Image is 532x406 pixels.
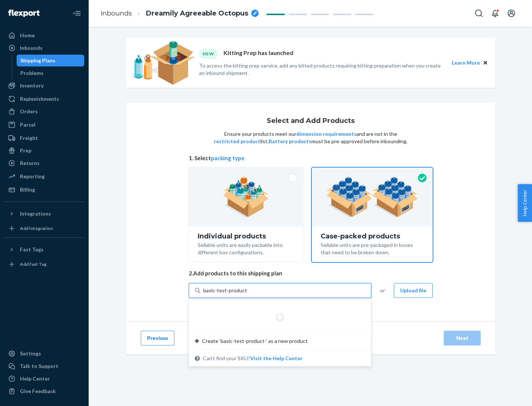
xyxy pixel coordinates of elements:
[17,55,85,66] a: Shipping Plans
[4,184,84,196] a: Billing
[20,350,41,357] div: Settings
[394,283,433,298] button: Upload file
[8,10,40,17] img: Flexport logo
[199,62,445,77] p: To access the kitting prep service, add any kitted products requiring kitting preparation when yo...
[203,355,303,362] span: Can't find your SKU?
[20,362,58,370] div: Talk to Support
[4,119,84,131] a: Parcel
[471,6,486,21] button: Open Search Box
[444,331,481,345] button: Next
[450,334,474,342] div: Next
[202,337,308,345] span: Create ‘basic-test-product-’ as a new product
[20,159,40,167] div: Returns
[20,134,38,142] div: Freight
[20,147,31,154] div: Prep
[250,355,303,362] button: Create ‘basic-test-product-’ as a new productCan't find your SKU?
[203,287,248,294] input: Create ‘basic-test-product-’ as a new productCan't find your SKU?Visit the Help Center
[95,3,265,24] ol: breadcrumbs
[321,233,424,240] div: Case-packed products
[4,373,84,385] a: Help Center
[20,246,44,253] div: Fast Tags
[4,223,84,234] a: Add Integration
[4,145,84,156] a: Prep
[4,157,84,169] a: Returns
[4,385,84,397] button: Give Feedback
[504,6,519,21] button: Open account menu
[4,106,84,117] a: Orders
[4,42,84,54] a: Inbounds
[452,59,480,67] button: Learn More
[20,82,44,89] div: Inventory
[100,9,132,17] a: Inbounds
[141,331,174,345] button: Previous
[20,44,42,52] div: Inbounds
[214,138,260,145] button: restricted product
[211,154,245,162] button: packing type
[223,177,269,217] img: individual-pack.facf35554cb0f1810c75b2bd6df2d64e.png
[4,93,84,105] a: Replenishments
[17,67,85,79] a: Problems
[4,244,84,255] button: Fast Tags
[296,130,357,138] button: dimension requirements
[4,348,84,359] a: Settings
[224,49,293,59] p: Kitting Prep has launched
[380,287,385,294] span: or
[20,388,56,395] div: Give Feedback
[4,171,84,182] a: Reporting
[4,80,84,92] a: Inventory
[20,225,53,231] div: Add Integration
[199,49,218,59] div: NEW
[4,208,84,220] button: Integrations
[20,186,35,193] div: Billing
[481,59,490,67] button: Close
[20,95,59,103] div: Replenishments
[518,184,532,222] button: Help Center
[20,108,38,115] div: Orders
[20,32,35,39] div: Home
[267,117,355,125] h1: Select and Add Products
[198,233,294,240] div: Individual products
[20,173,45,180] div: Reporting
[326,177,418,217] img: case-pack.59cecea509d18c883b923b81aeac6d0b.png
[20,210,51,217] div: Integrations
[20,121,35,128] div: Parcel
[4,360,84,372] a: Talk to Support
[4,132,84,144] a: Freight
[321,240,424,256] div: Sellable units are pre-packaged in boxes that need to be broken down.
[488,6,502,21] button: Open notifications
[20,375,50,382] div: Help Center
[4,30,84,41] a: Home
[146,9,248,18] span: Dreamily Agreeable Octopus
[69,6,84,21] button: Close Navigation
[20,261,47,267] div: Add Fast Tag
[213,130,408,145] p: Ensure your products meet our and are not in the list. must be pre-approved before inbounding.
[269,138,311,145] button: Battery products
[198,240,294,256] div: Sellable units are easily packable into different box configurations.
[20,57,55,64] div: Shipping Plans
[189,269,433,277] span: 2. Add products to this shipping plan
[4,258,84,270] a: Add Fast Tag
[189,154,433,162] span: 1. Select
[20,69,44,77] div: Problems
